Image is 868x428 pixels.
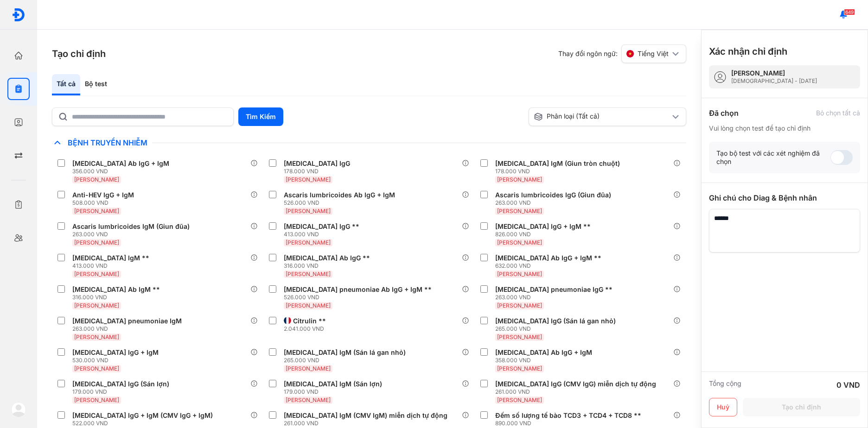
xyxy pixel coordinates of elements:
span: [PERSON_NAME] [497,239,542,246]
div: 265.000 VND [495,325,619,333]
div: 316.000 VND [72,294,164,301]
span: [PERSON_NAME] [497,365,542,372]
span: [PERSON_NAME] [497,302,542,309]
span: [PERSON_NAME] [286,208,331,214]
h3: Xác nhận chỉ định [709,45,787,58]
div: [MEDICAL_DATA] IgM (Sán lợn) [284,380,382,388]
span: [PERSON_NAME] [74,239,119,246]
div: Tạo bộ test với các xét nghiệm đã chọn [716,149,830,166]
div: 632.000 VND [495,262,605,270]
div: 356.000 VND [72,168,173,175]
div: 2.041.000 VND [284,325,330,333]
span: [PERSON_NAME] [286,176,331,183]
div: 413.000 VND [72,262,153,270]
div: 526.000 VND [284,199,399,207]
div: 0 VND [836,379,860,390]
div: 508.000 VND [72,199,138,207]
span: Tiếng Việt [638,50,669,58]
div: 263.000 VND [72,231,193,238]
div: [MEDICAL_DATA] IgM (Sán lá gan nhỏ) [284,348,406,357]
div: 179.000 VND [284,388,386,396]
div: [PERSON_NAME] [731,69,817,77]
span: [PERSON_NAME] [286,239,331,246]
div: 178.000 VND [284,168,354,175]
div: 826.000 VND [495,231,594,238]
div: Bỏ chọn tất cả [816,109,860,117]
div: 179.000 VND [72,388,173,396]
div: Ascaris lumbricoides IgM (Giun đũa) [72,222,190,231]
div: Bộ test [80,74,112,95]
div: 261.000 VND [495,388,660,396]
div: 263.000 VND [72,325,185,333]
h3: Tạo chỉ định [52,47,106,60]
div: 263.000 VND [495,199,615,207]
div: 263.000 VND [495,294,616,301]
div: [MEDICAL_DATA] IgG (Sán lá gan nhỏ) [495,317,616,325]
div: [MEDICAL_DATA] Ab IgG + IgM ** [495,254,601,262]
div: [MEDICAL_DATA] IgG + IgM [72,348,159,357]
span: [PERSON_NAME] [497,176,542,183]
span: [PERSON_NAME] [497,208,542,214]
div: [MEDICAL_DATA] IgG [284,159,350,168]
span: [PERSON_NAME] [74,334,119,340]
div: [MEDICAL_DATA] pneumoniae IgG ** [495,285,613,294]
div: [MEDICAL_DATA] pneumoniae Ab IgG + IgM ** [284,285,432,294]
img: logo [12,8,26,22]
span: [PERSON_NAME] [74,365,119,372]
span: [PERSON_NAME] [74,208,119,214]
div: Anti-HEV IgG + IgM [72,191,134,199]
div: [MEDICAL_DATA] IgG (CMV IgG) miễn dịch tự động [495,380,656,388]
div: Đếm số lượng tế bào TCD3 + TCD4 + TCD8 ** [495,411,641,420]
div: Thay đổi ngôn ngữ: [558,44,686,63]
div: [MEDICAL_DATA] IgM ** [72,254,149,262]
div: [MEDICAL_DATA] IgM (Giun tròn chuột) [495,159,620,168]
div: 526.000 VND [284,294,435,301]
div: 316.000 VND [284,262,374,270]
div: Ghi chú cho Diag & Bệnh nhân [709,192,860,203]
div: [MEDICAL_DATA] Ab IgM ** [72,285,160,294]
div: 413.000 VND [284,231,363,238]
button: Huỷ [709,398,737,416]
div: [MEDICAL_DATA] Ab IgG + IgM [72,159,169,168]
span: [PERSON_NAME] [74,397,119,403]
div: 261.000 VND [284,420,451,427]
div: 265.000 VND [284,357,409,364]
div: Đã chọn [709,107,739,119]
div: 890.000 VND [495,420,645,427]
div: Tổng cộng [709,379,741,390]
button: Tìm Kiếm [238,107,283,126]
div: Phân loại (Tất cả) [534,112,670,121]
img: logo [11,402,26,417]
div: 178.000 VND [495,168,624,175]
div: [MEDICAL_DATA] IgM (CMV IgM) miễn dịch tự động [284,411,447,420]
div: 358.000 VND [495,357,596,364]
div: Tất cả [52,74,80,95]
button: Tạo chỉ định [743,398,860,416]
span: Bệnh Truyền Nhiễm [63,138,152,147]
div: Ascaris lumbricoides IgG (Giun đũa) [495,191,611,199]
div: [MEDICAL_DATA] IgG + IgM ** [495,222,591,231]
span: [PERSON_NAME] [74,302,119,309]
div: [MEDICAL_DATA] IgG + IgM (CMV IgG + IgM) [72,411,213,420]
div: [MEDICAL_DATA] pneumoniae IgM [72,317,182,325]
span: [PERSON_NAME] [74,271,119,277]
div: 530.000 VND [72,357,162,364]
span: [PERSON_NAME] [74,176,119,183]
div: [DEMOGRAPHIC_DATA] - [DATE] [731,77,817,85]
span: 649 [844,9,855,15]
div: Ascaris lumbricoides Ab IgG + IgM [284,191,395,199]
span: [PERSON_NAME] [286,271,331,277]
div: Citrulin ** [293,317,326,325]
div: [MEDICAL_DATA] Ab IgG ** [284,254,370,262]
span: [PERSON_NAME] [286,397,331,403]
div: [MEDICAL_DATA] IgG (Sán lợn) [72,380,169,388]
div: Vui lòng chọn test để tạo chỉ định [709,124,860,132]
span: [PERSON_NAME] [497,397,542,403]
span: [PERSON_NAME] [286,302,331,309]
div: [MEDICAL_DATA] Ab IgG + IgM [495,348,592,357]
span: [PERSON_NAME] [497,271,542,277]
span: [PERSON_NAME] [286,365,331,372]
div: 522.000 VND [72,420,217,427]
div: [MEDICAL_DATA] IgG ** [284,222,359,231]
span: [PERSON_NAME] [497,334,542,340]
